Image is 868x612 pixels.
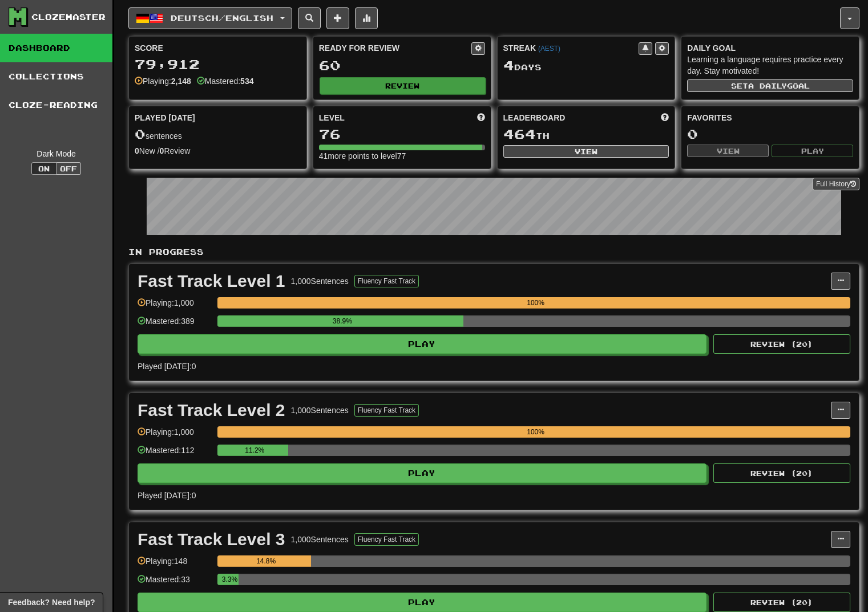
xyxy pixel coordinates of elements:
[687,42,853,54] div: Daily Goal
[138,491,196,500] span: Played [DATE]: 0
[687,79,853,92] button: Seta dailygoal
[128,246,859,258] p: In Progress
[138,574,212,593] div: Mastered: 33
[503,112,566,123] span: Leaderboard
[138,297,212,316] div: Playing: 1,000
[221,315,463,327] div: 38.9%
[138,426,212,445] div: Playing: 1,000
[503,57,514,73] span: 4
[138,362,196,371] span: Played [DATE]: 0
[138,531,285,548] div: Fast Track Level 3
[354,275,419,287] button: Fluency Fast Track
[135,145,301,157] div: New / Review
[31,162,56,175] button: On
[713,593,850,612] button: Review (20)
[138,593,706,612] button: Play
[221,555,311,567] div: 14.8%
[687,145,769,157] button: View
[31,11,106,23] div: Clozemaster
[9,148,104,159] div: Dark Mode
[138,334,706,354] button: Play
[138,445,212,463] div: Mastered: 112
[56,162,81,175] button: Off
[355,7,378,29] button: More stats
[319,42,471,54] div: Ready for Review
[319,127,485,141] div: 76
[713,334,850,354] button: Review (20)
[240,77,253,86] strong: 534
[160,146,164,155] strong: 0
[135,75,191,87] div: Playing:
[138,555,212,574] div: Playing: 148
[135,57,301,71] div: 79,912
[319,58,485,73] div: 60
[138,463,706,483] button: Play
[748,82,787,90] span: a daily
[221,297,850,309] div: 100%
[138,273,285,290] div: Fast Track Level 1
[171,77,191,86] strong: 2,148
[503,127,669,142] div: th
[197,75,254,87] div: Mastered:
[138,402,285,419] div: Fast Track Level 2
[326,7,349,29] button: Add sentence to collection
[503,145,669,158] button: View
[503,58,669,73] div: Day s
[135,146,139,155] strong: 0
[772,145,853,157] button: Play
[221,445,288,456] div: 11.2%
[354,533,419,546] button: Fluency Fast Track
[291,534,349,545] div: 1,000 Sentences
[135,126,146,142] span: 0
[135,112,195,123] span: Played [DATE]
[291,405,349,416] div: 1,000 Sentences
[128,7,292,29] button: Deutsch/English
[291,275,349,287] div: 1,000 Sentences
[813,178,859,190] a: Full History
[221,574,238,585] div: 3.3%
[319,150,485,162] div: 41 more points to level 77
[354,404,419,417] button: Fluency Fast Track
[8,597,95,608] span: Open feedback widget
[171,13,273,23] span: Deutsch / English
[687,112,853,123] div: Favorites
[687,127,853,141] div: 0
[135,127,301,142] div: sentences
[503,42,639,54] div: Streak
[687,54,853,77] div: Learning a language requires practice every day. Stay motivated!
[477,112,485,123] span: Score more points to level up
[538,45,560,53] a: (AEST)
[221,426,850,438] div: 100%
[319,112,345,123] span: Level
[138,315,212,334] div: Mastered: 389
[135,42,301,54] div: Score
[661,112,669,123] span: This week in points, UTC
[503,126,536,142] span: 464
[320,77,486,94] button: Review
[713,463,850,483] button: Review (20)
[298,7,321,29] button: Search sentences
